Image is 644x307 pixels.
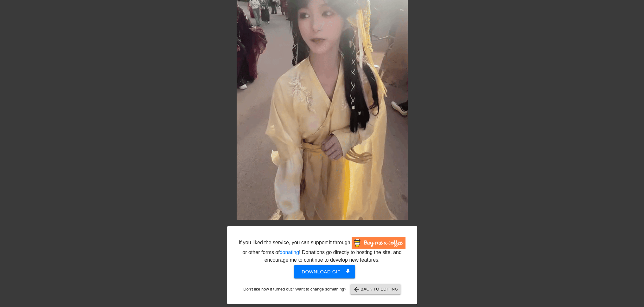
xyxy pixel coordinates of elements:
div: If you liked the service, you can support it through or other forms of ! Donations go directly to... [238,237,406,264]
span: arrow_back [353,285,360,293]
span: Back to Editing [353,285,398,293]
span: get_app [344,268,352,276]
a: donating [280,250,299,255]
a: Download gif [289,269,355,274]
div: Don't like how it turned out? Want to change something? [237,284,407,294]
img: Buy Me A Coffee [352,237,405,249]
button: Download gif [294,265,355,278]
button: Back to Editing [350,284,401,294]
span: Download gif [302,268,348,276]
